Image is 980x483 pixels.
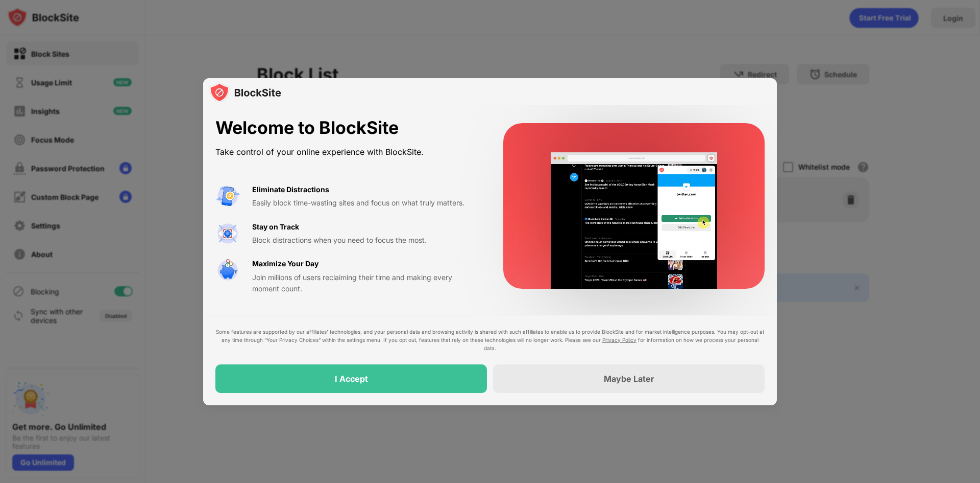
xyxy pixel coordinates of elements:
div: Maximize Your Day [252,258,318,269]
div: Stay on Track [252,221,299,233]
div: Easily block time-wasting sites and focus on what truly matters. [252,197,479,209]
div: Block distractions when you need to focus the most. [252,235,479,246]
img: logo-blocksite.svg [209,82,281,103]
div: Join millions of users reclaiming their time and making every moment count. [252,272,479,295]
div: I Accept [335,374,368,384]
div: Take control of your online experience with BlockSite. [215,145,479,159]
div: Some features are supported by our affiliates’ technologies, and your personal data and browsing ... [215,328,765,352]
img: value-safe-time.svg [215,258,240,283]
div: Maybe Later [604,374,654,384]
img: value-avoid-distractions.svg [215,184,240,209]
div: Welcome to BlockSite [215,118,479,139]
img: value-focus.svg [215,221,240,246]
div: Eliminate Distractions [252,184,329,195]
a: Privacy Policy [602,337,636,343]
